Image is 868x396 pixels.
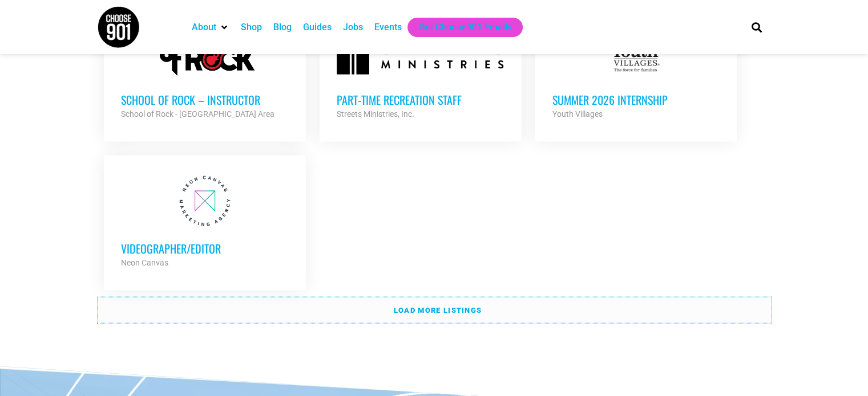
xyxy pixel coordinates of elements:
strong: School of Rock - [GEOGRAPHIC_DATA] Area [121,109,274,119]
div: About [186,18,235,37]
a: Guides [303,21,332,34]
h3: School of Rock – Instructor [121,92,289,107]
nav: Main nav [186,18,732,37]
a: School of Rock – Instructor School of Rock - [GEOGRAPHIC_DATA] Area [104,7,306,138]
a: About [192,21,216,34]
a: Summer 2026 Internship Youth Villages [535,7,737,138]
a: Part-time Recreation Staff Streets Ministries, Inc. [320,7,522,138]
strong: Neon Canvas [121,258,168,267]
strong: Load more listings [394,306,482,315]
div: Search [747,18,766,36]
a: Jobs [343,21,363,34]
a: Load more listings [98,297,771,324]
h3: Part-time Recreation Staff [337,92,504,107]
a: Get Choose901 Emails [419,21,511,34]
strong: Youth Villages [552,109,602,119]
h3: Videographer/Editor [121,241,289,256]
a: Blog [273,21,292,34]
a: Shop [241,21,262,34]
a: Videographer/Editor Neon Canvas [104,156,306,287]
strong: Streets Ministries, Inc. [337,109,414,119]
h3: Summer 2026 Internship [552,92,720,107]
a: Events [374,21,402,34]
